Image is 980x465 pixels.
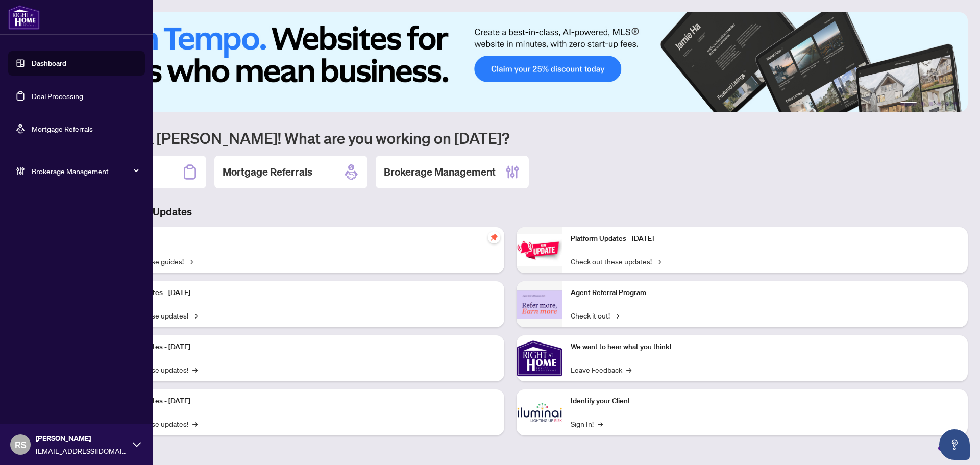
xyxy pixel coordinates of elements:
[953,102,958,106] button: 6
[488,231,500,243] span: pushpin
[384,165,496,179] h2: Brokerage Management
[53,12,968,112] img: Slide 0
[107,287,496,299] p: Platform Updates - [DATE]
[900,102,917,106] button: 1
[571,256,661,267] a: Check out these updates!→
[517,335,562,381] img: We want to hear what you think!
[36,445,128,456] span: [EMAIL_ADDRESS][DOMAIN_NAME]
[571,396,960,407] p: Identify your Client
[571,233,960,244] p: Platform Updates - [DATE]
[53,205,968,219] h3: Brokerage & Industry Updates
[517,290,562,319] img: Agent Referral Program
[223,165,312,179] h2: Mortgage Referrals
[937,102,941,106] button: 4
[945,102,949,106] button: 5
[571,310,619,321] a: Check it out!→
[626,364,631,375] span: →
[921,102,925,106] button: 2
[929,102,933,106] button: 3
[107,341,496,353] p: Platform Updates - [DATE]
[36,433,128,444] span: [PERSON_NAME]
[571,287,960,299] p: Agent Referral Program
[598,418,603,429] span: →
[517,234,562,266] img: Platform Updates - June 23, 2025
[192,364,198,375] span: →
[192,418,198,429] span: →
[571,341,960,353] p: We want to hear what you think!
[15,437,27,452] span: RS
[656,256,661,267] span: →
[188,256,193,267] span: →
[571,418,603,429] a: Sign In!→
[939,429,970,460] button: Open asap
[192,310,198,321] span: →
[53,128,968,148] h1: Welcome back [PERSON_NAME]! What are you working on [DATE]?
[571,364,631,375] a: Leave Feedback→
[107,396,496,407] p: Platform Updates - [DATE]
[32,165,138,177] span: Brokerage Management
[614,310,619,321] span: →
[517,389,562,435] img: Identify your Client
[107,233,496,244] p: Self-Help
